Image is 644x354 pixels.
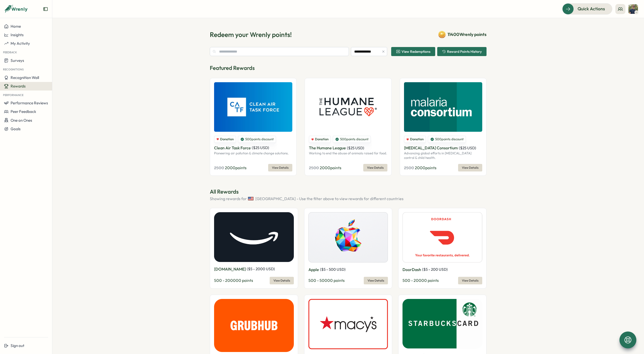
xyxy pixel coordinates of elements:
[309,145,346,151] p: The Humane League
[347,146,364,150] span: ( $ 25 USD )
[11,343,24,348] span: Sign out
[255,196,296,202] span: [GEOGRAPHIC_DATA]
[252,145,269,150] span: ( $ 25 USD )
[308,212,388,262] img: Apple
[320,267,346,272] span: ( $ 5 - 500 USD )
[248,196,254,202] img: United States
[11,84,26,88] span: Rewards
[562,3,612,14] button: Quick Actions
[422,267,448,272] span: ( $ 5 - 200 USD )
[404,151,482,160] p: Advancing global efforts in [MEDICAL_DATA] control & child health.
[363,164,387,171] button: View Details
[320,165,341,170] span: 2000 points
[308,267,319,273] p: Apple
[458,277,482,284] button: View Details
[364,277,388,284] button: View Details
[415,165,436,170] span: 2000 points
[428,136,466,143] div: 500 points discount
[309,82,387,132] img: The Humane League
[220,137,234,142] span: Donation
[404,82,482,132] img: Malaria Consortium
[448,31,487,38] span: 11400 Wrenly points
[391,47,435,56] button: View Redemptions
[462,277,478,284] span: View Details
[273,277,290,284] span: View Details
[238,136,276,143] div: 500 points discount
[11,126,21,131] span: Goals
[403,299,482,349] img: Starbucks
[247,267,275,271] span: ( $ 5 - 2000 USD )
[11,41,30,46] span: My Activity
[268,164,292,171] button: View Details
[404,145,458,151] p: [MEDICAL_DATA] Consortium
[210,64,487,72] p: Featured Rewards
[459,146,476,150] span: ( $ 25 USD )
[628,4,638,14] img: Chad Brokaw
[11,24,21,29] span: Home
[214,212,294,262] img: Amazon.com
[11,118,32,123] span: One on Ones
[437,47,487,56] button: Reward Points History
[403,212,482,262] img: DoorDash
[214,299,294,352] img: Grubhub
[214,266,246,272] p: [DOMAIN_NAME]
[11,109,36,114] span: Peer Feedback
[368,277,384,284] span: View Details
[214,278,253,283] span: 500 - 200000 points
[578,6,605,12] span: Quick Actions
[333,136,371,143] div: 500 points discount
[43,7,48,12] button: Expand sidebar
[404,165,414,170] span: 2500
[403,267,421,273] p: DoorDash
[272,164,289,171] span: View Details
[11,58,24,63] span: Surveys
[11,101,48,105] span: Performance Reviews
[11,32,24,37] span: Insights
[210,188,487,196] p: All Rewards
[458,164,482,171] button: View Details
[462,164,478,171] span: View Details
[214,165,224,170] span: 2500
[225,165,247,170] span: 2000 points
[11,75,39,80] span: Recognition Wall
[308,299,388,349] img: Macy's
[308,278,345,283] span: 500 - 50000 points
[401,50,430,53] span: View Redemptions
[309,165,319,170] span: 2500
[367,164,384,171] span: View Details
[210,196,247,202] span: Showing rewards for
[410,137,424,142] span: Donation
[214,151,292,156] p: Pioneering air pollution & climate change solutions.
[210,30,292,39] h1: Redeem your Wrenly points!
[309,151,387,156] p: Working to end the abuse of animals raised for food.
[270,277,294,284] button: View Details
[403,278,439,283] span: 500 - 20000 points
[214,145,251,151] p: Clean Air Task Force
[447,50,482,53] span: Reward Points History
[214,82,292,132] img: Clean Air Task Force
[297,196,404,202] span: - Use the filter above to view rewards for different countries
[315,137,329,142] span: Donation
